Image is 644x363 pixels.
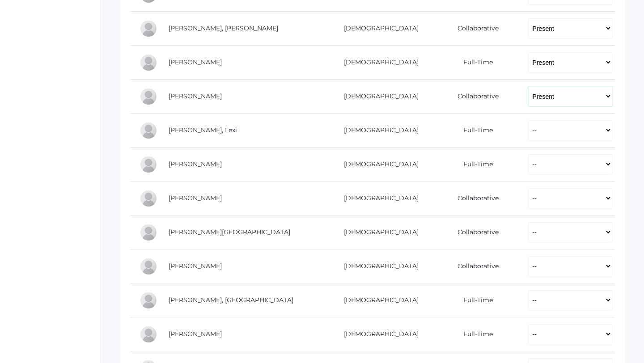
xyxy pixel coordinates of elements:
[326,46,430,80] td: [DEMOGRAPHIC_DATA]
[169,262,222,270] a: [PERSON_NAME]
[430,148,519,181] td: Full-Time
[326,114,430,148] td: [DEMOGRAPHIC_DATA]
[430,215,519,249] td: Collaborative
[140,20,157,38] div: Stone Haynes
[326,249,430,283] td: [DEMOGRAPHIC_DATA]
[169,92,222,100] a: [PERSON_NAME]
[140,122,157,139] div: Lexi Judy
[326,283,430,317] td: [DEMOGRAPHIC_DATA]
[326,215,430,249] td: [DEMOGRAPHIC_DATA]
[430,283,519,317] td: Full-Time
[140,291,157,309] div: Siena Mikhail
[430,181,519,215] td: Collaborative
[326,148,430,181] td: [DEMOGRAPHIC_DATA]
[430,317,519,351] td: Full-Time
[140,325,157,343] div: Vincent Scrudato
[430,46,519,80] td: Full-Time
[140,88,157,106] div: Corbin Intlekofer
[430,114,519,148] td: Full-Time
[169,228,290,236] a: [PERSON_NAME][GEOGRAPHIC_DATA]
[430,12,519,46] td: Collaborative
[326,181,430,215] td: [DEMOGRAPHIC_DATA]
[140,190,157,207] div: Colton Maurer
[326,80,430,114] td: [DEMOGRAPHIC_DATA]
[169,296,293,304] a: [PERSON_NAME], [GEOGRAPHIC_DATA]
[140,156,157,173] div: Frances Leidenfrost
[169,330,222,338] a: [PERSON_NAME]
[140,224,157,241] div: Savannah Maurer
[140,54,157,72] div: Hannah Hrehniy
[169,194,222,202] a: [PERSON_NAME]
[326,12,430,46] td: [DEMOGRAPHIC_DATA]
[430,80,519,114] td: Collaborative
[140,257,157,275] div: Cole McCollum
[169,58,222,66] a: [PERSON_NAME]
[326,317,430,351] td: [DEMOGRAPHIC_DATA]
[169,160,222,168] a: [PERSON_NAME]
[430,249,519,283] td: Collaborative
[169,126,237,134] a: [PERSON_NAME], Lexi
[169,24,278,32] a: [PERSON_NAME], [PERSON_NAME]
